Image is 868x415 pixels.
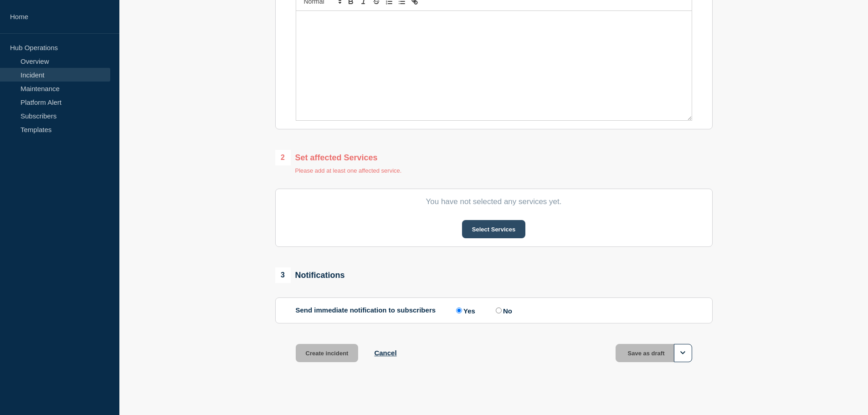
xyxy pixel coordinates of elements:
[462,220,525,238] button: Select Services
[275,267,345,283] div: Notifications
[296,344,359,362] button: Create incident
[493,306,512,315] label: No
[296,197,692,206] p: You have not selected any services yet.
[296,306,692,315] div: Send immediate notification to subscribers
[374,349,396,357] button: Cancel
[275,267,291,283] span: 3
[275,150,402,165] div: Set affected Services
[275,150,291,165] span: 2
[296,306,436,315] p: Send immediate notification to subscribers
[674,344,692,362] button: Options
[456,307,462,313] input: Yes
[295,167,402,174] p: Please add at least one affected service.
[616,344,692,362] button: Save as draft
[296,11,692,120] div: Message
[496,307,502,313] input: No
[454,306,475,315] label: Yes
